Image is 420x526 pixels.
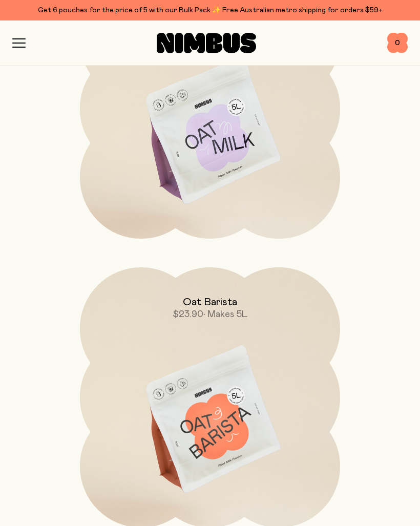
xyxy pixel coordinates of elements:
span: • Makes 5L [203,310,247,319]
span: $23.90 [173,310,203,319]
div: Get 6 pouches for the price of 5 with our Bulk Pack ✨ Free Australian metro shipping for orders $59+ [12,4,408,16]
h2: Oat Barista [183,296,237,308]
button: 0 [387,33,408,53]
